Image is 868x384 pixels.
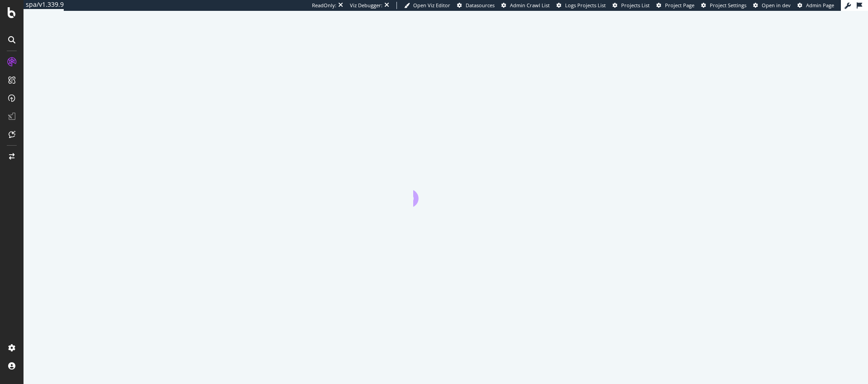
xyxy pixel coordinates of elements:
[312,2,336,9] div: ReadOnly:
[565,2,606,9] span: Logs Projects List
[710,2,746,9] span: Project Settings
[762,2,791,9] span: Open in dev
[613,2,650,9] a: Projects List
[350,2,382,9] div: Viz Debugger:
[621,2,650,9] span: Projects List
[797,2,834,9] a: Admin Page
[557,2,606,9] a: Logs Projects List
[413,174,478,207] div: animation
[701,2,746,9] a: Project Settings
[510,2,550,9] span: Admin Crawl List
[466,2,495,9] span: Datasources
[665,2,694,9] span: Project Page
[806,2,834,9] span: Admin Page
[656,2,694,9] a: Project Page
[457,2,495,9] a: Datasources
[413,2,450,9] span: Open Viz Editor
[753,2,791,9] a: Open in dev
[404,2,450,9] a: Open Viz Editor
[501,2,550,9] a: Admin Crawl List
